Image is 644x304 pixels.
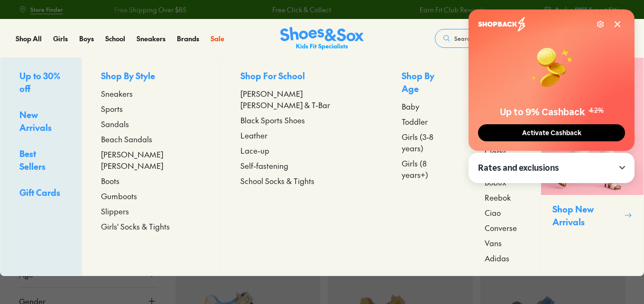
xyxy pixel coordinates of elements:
[101,148,202,171] a: [PERSON_NAME] [PERSON_NAME]
[101,103,123,114] span: Sports
[19,147,46,172] span: Best Sellers
[555,5,625,14] span: Book a FREE Expert Fitting
[240,129,267,141] span: Leather
[101,175,120,186] span: Boots
[19,186,60,198] span: Gift Cards
[485,207,522,218] a: Ciao
[101,221,170,232] span: Girls' Socks & Tights
[101,69,202,84] p: Shop By Style
[101,221,202,232] a: Girls' Socks & Tights
[402,157,446,180] a: Girls (8 years+)
[485,252,522,264] a: Adidas
[485,192,522,203] a: Reebok
[485,222,517,233] span: Converse
[240,69,364,84] p: Shop For School
[19,147,63,175] a: Best Sellers
[101,133,202,145] a: Beach Sandals
[53,34,68,43] span: Girls
[19,70,60,94] span: Up to 30% off
[79,34,94,44] a: Boys
[19,1,63,18] a: Store Finder
[101,133,152,145] span: Beach Sandals
[272,5,331,15] a: Free Click & Collect
[420,5,486,15] a: Earn Fit Club Rewards
[402,69,446,97] p: Shop By Age
[240,114,305,126] span: Black Sports Shoes
[16,34,42,44] a: Shop All
[79,34,94,43] span: Boys
[402,116,446,127] a: Toddler
[19,69,63,97] a: Up to 30% off
[240,160,288,171] span: Self-fastening
[101,88,133,99] span: Sneakers
[485,222,522,233] a: Converse
[16,34,42,43] span: Shop All
[114,5,186,15] a: Free Shipping Over $85
[5,3,33,32] button: Gorgias live chat
[19,109,52,133] span: New Arrivals
[485,252,509,264] span: Adidas
[53,34,68,44] a: Girls
[402,101,419,112] span: Baby
[177,34,199,44] a: Brands
[19,186,63,201] a: Gift Cards
[454,34,533,43] span: Search our range of products
[101,118,129,129] span: Sandals
[485,192,511,203] span: Reebok
[544,1,625,18] a: Book a FREE Expert Fitting
[485,237,522,249] a: Vans
[240,160,364,171] a: Self-fastening
[280,27,364,50] a: Shoes & Sox
[30,5,63,14] span: Store Finder
[137,34,166,43] span: Sneakers
[101,190,202,202] a: Gumboots
[240,145,364,156] a: Lace-up
[240,129,364,141] a: Leather
[240,145,269,156] span: Lace-up
[402,101,446,112] a: Baby
[402,131,446,154] a: Girls (3-8 years)
[552,203,620,228] p: Shop New Arrivals
[485,237,502,249] span: Vans
[211,34,224,44] a: Sale
[101,205,202,217] a: Slippers
[240,175,364,186] a: School Socks & Tights
[435,29,571,48] button: Search our range of products
[211,34,224,43] span: Sale
[105,34,125,44] a: School
[101,205,129,217] span: Slippers
[280,27,364,50] img: SNS_Logo_Responsive.svg
[101,190,137,202] span: Gumboots
[137,34,166,44] a: Sneakers
[402,116,428,127] span: Toddler
[240,114,364,126] a: Black Sports Shoes
[101,175,202,186] a: Boots
[485,207,501,218] span: Ciao
[177,34,199,43] span: Brands
[19,108,63,136] a: New Arrivals
[105,34,125,43] span: School
[101,88,202,99] a: Sneakers
[240,88,364,111] a: [PERSON_NAME] [PERSON_NAME] & T-Bar
[101,103,202,114] a: Sports
[240,175,314,186] span: School Socks & Tights
[101,118,202,129] a: Sandals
